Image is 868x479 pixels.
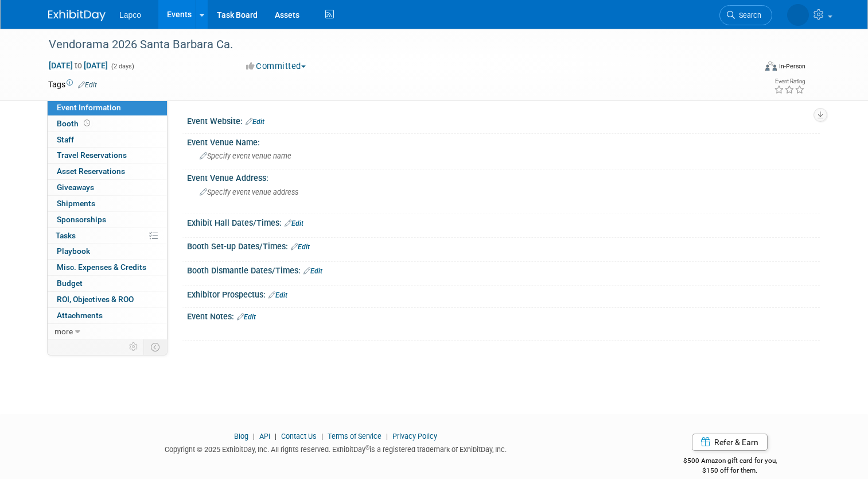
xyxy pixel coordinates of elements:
[48,442,622,455] div: Copyright © 2025 ExhibitDay, Inc. All rights reserved. ExhibitDay is a registered trademark of Ex...
[246,118,264,126] a: Edit
[57,150,127,160] span: Travel Reservations
[237,313,256,321] a: Edit
[81,119,92,128] span: Booth not reserved yet
[735,11,761,20] span: Search
[78,81,97,89] a: Edit
[48,164,167,179] a: Asset Reservations
[48,292,167,307] a: ROI, Objectives & ROO
[187,308,820,323] div: Event Notes:
[48,148,167,163] a: Travel Reservations
[48,10,106,21] img: ExhibitDay
[45,34,741,55] div: Vendorama 2026 Santa Barbara Ca.
[48,100,167,115] a: Event Information
[234,432,248,441] a: Blog
[200,188,298,196] span: Specify event venue address
[640,466,820,476] div: $150 off for them.
[285,219,303,227] a: Edit
[48,260,167,275] a: Misc. Expenses & Credits
[57,246,90,256] span: Playbook
[57,215,106,224] span: Sponsorships
[48,60,108,71] span: [DATE] [DATE]
[48,276,167,291] a: Budget
[55,327,73,336] span: more
[719,5,772,25] a: Search
[383,432,391,441] span: |
[48,180,167,195] a: Giveaways
[318,432,326,441] span: |
[119,10,141,20] span: Lapco
[48,212,167,227] a: Sponsorships
[291,243,310,251] a: Edit
[48,228,167,244] a: Tasks
[187,238,820,253] div: Booth Set-up Dates/Times:
[48,132,167,148] a: Staff
[765,61,777,71] img: Format-Inperson.png
[272,432,279,441] span: |
[57,167,125,176] span: Asset Reservations
[144,339,168,354] td: Toggle Event Tabs
[187,262,820,277] div: Booth Dismantle Dates/Times:
[48,116,167,132] a: Booth
[694,60,805,77] div: Event Format
[328,432,382,441] a: Terms of Service
[787,4,809,26] img: Marian Meiss
[57,183,94,192] span: Giveaways
[281,432,317,441] a: Contact Us
[57,199,95,208] span: Shipments
[187,214,820,229] div: Exhibit Hall Dates/Times:
[242,60,310,72] button: Committed
[187,169,820,184] div: Event Venue Address:
[48,79,97,90] td: Tags
[303,267,322,275] a: Edit
[57,295,134,304] span: ROI, Objectives & ROO
[73,61,84,70] span: to
[124,339,144,354] td: Personalize Event Tab Strip
[57,135,74,144] span: Staff
[774,79,805,84] div: Event Rating
[200,152,291,160] span: Specify event venue name
[48,324,167,339] a: more
[56,231,76,240] span: Tasks
[259,432,270,441] a: API
[110,63,134,70] span: (2 days)
[57,279,83,288] span: Budget
[692,434,768,451] a: Refer & Earn
[48,308,167,323] a: Attachments
[187,134,820,148] div: Event Venue Name:
[187,286,820,301] div: Exhibitor Prospectus:
[48,196,167,211] a: Shipments
[57,311,103,320] span: Attachments
[57,119,92,128] span: Booth
[48,244,167,259] a: Playbook
[392,432,437,441] a: Privacy Policy
[57,103,121,112] span: Event Information
[250,432,258,441] span: |
[640,449,820,475] div: $500 Amazon gift card for you,
[268,291,287,299] a: Edit
[57,262,146,272] span: Misc. Expenses & Credits
[187,113,820,128] div: Event Website:
[779,62,805,71] div: In-Person
[365,445,369,451] sup: ®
